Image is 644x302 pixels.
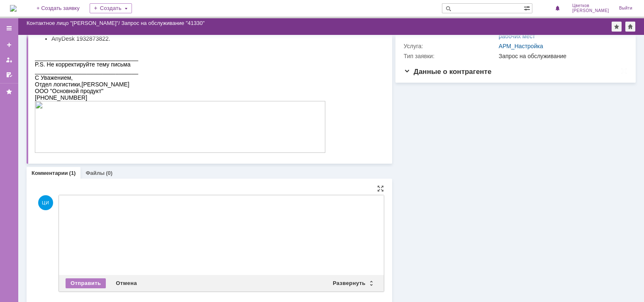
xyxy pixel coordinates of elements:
[499,43,543,49] a: АРМ_Настройка
[10,5,17,12] img: logo
[499,53,624,59] div: Запрос на обслуживание
[27,20,121,26] div: /
[612,22,622,32] div: Добавить в избранное
[2,38,16,52] a: Создать заявку
[377,185,384,192] div: На всю страницу
[121,20,205,26] div: Запрос на обслуживание "41330"
[85,170,105,176] a: Файлы
[38,195,53,210] span: ЦИ
[17,19,290,26] li: 1С Торговля
[2,53,16,66] a: Мои заявки
[17,26,290,32] li: 1С бухгалтерия
[625,22,635,32] div: Сделать домашней страницей
[404,53,497,59] div: Тип заявки:
[27,20,118,26] a: Контактное лицо "[PERSON_NAME]"
[404,68,492,76] span: Данные о контрагенте
[32,170,68,176] a: Комментарии
[10,5,17,12] a: Перейти на домашнюю страницу
[47,78,95,85] span: [PERSON_NAME]
[106,170,112,176] div: (0)
[2,68,16,81] a: Мои согласования
[69,170,76,176] div: (1)
[572,8,609,13] span: [PERSON_NAME]
[524,4,532,12] span: Расширенный поиск
[572,3,609,8] span: Цветков
[17,32,290,39] li: AnyDesk 1932873822.
[90,3,132,13] div: Создать
[404,43,497,49] div: Услуга:
[621,68,627,74] div: На всю страницу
